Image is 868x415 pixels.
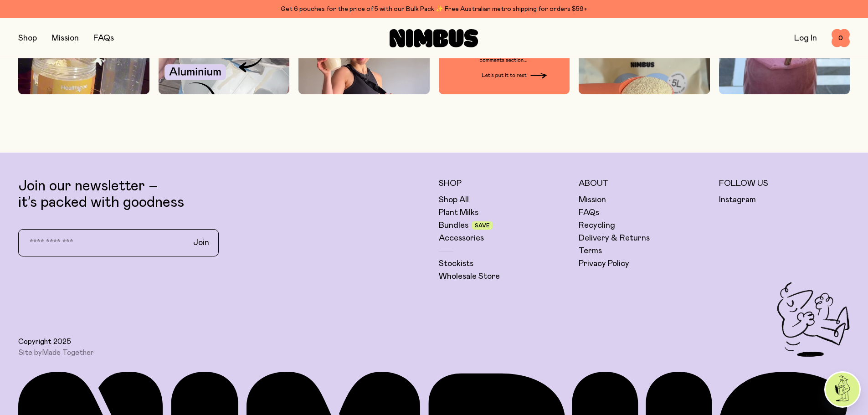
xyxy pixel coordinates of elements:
[794,34,817,42] a: Log In
[193,237,209,248] span: Join
[439,258,473,269] a: Stockists
[439,271,500,282] a: Wholesale Store
[579,178,710,189] h5: About
[186,233,216,252] button: Join
[93,34,114,42] a: FAQs
[42,349,94,356] a: Made Together
[18,348,94,357] span: Site by
[475,223,490,228] span: Save
[439,220,468,231] a: Bundles
[439,195,469,205] a: Shop All
[579,246,602,256] a: Terms
[439,207,478,218] a: Plant Milks
[579,207,599,218] a: FAQs
[439,233,484,244] a: Accessories
[719,178,850,189] h5: Follow Us
[579,258,629,269] a: Privacy Policy
[826,373,859,406] img: agent
[18,178,430,211] p: Join our newsletter – it’s packed with goodness
[719,195,756,205] a: Instagram
[18,337,71,346] span: Copyright 2025
[18,4,850,15] div: Get 6 pouches for the price of 5 with our Bulk Pack ✨ Free Australian metro shipping for orders $59+
[832,29,850,47] button: 0
[439,178,570,189] h5: Shop
[579,195,606,205] a: Mission
[579,220,615,231] a: Recycling
[579,233,650,244] a: Delivery & Returns
[51,34,79,42] a: Mission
